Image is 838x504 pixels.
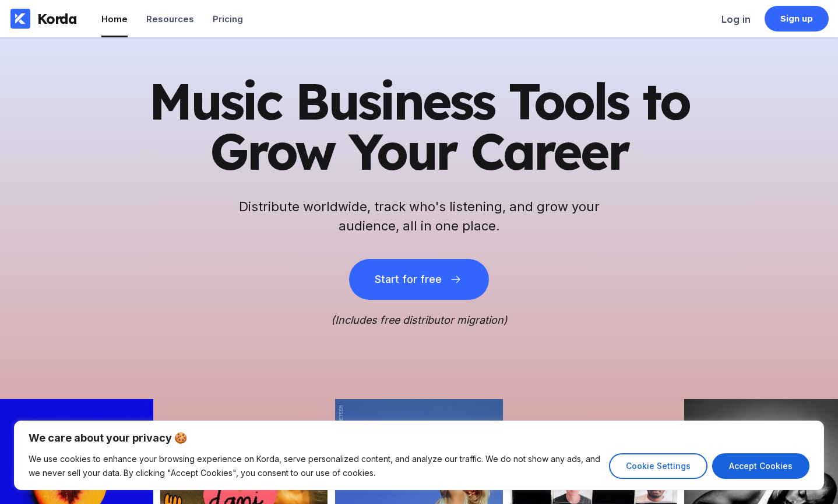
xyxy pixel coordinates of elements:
div: Start for free [375,274,441,285]
div: Log in [721,13,751,25]
p: We care about your privacy 🍪 [29,431,809,445]
h1: Music Business Tools to Grow Your Career [133,76,705,176]
button: Cookie Settings [609,453,707,479]
div: Korda [37,10,77,27]
div: Resources [146,13,194,24]
i: (Includes free distributor migration) [331,314,508,326]
div: Pricing [213,13,243,24]
p: We use cookies to enhance your browsing experience on Korda, serve personalized content, and anal... [29,452,600,480]
h2: Distribute worldwide, track who's listening, and grow your audience, all in one place. [233,197,605,236]
button: Accept Cookies [712,453,809,479]
div: Home [101,13,128,24]
button: Start for free [349,259,489,300]
a: Sign up [765,6,829,32]
div: Sign up [780,13,814,24]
